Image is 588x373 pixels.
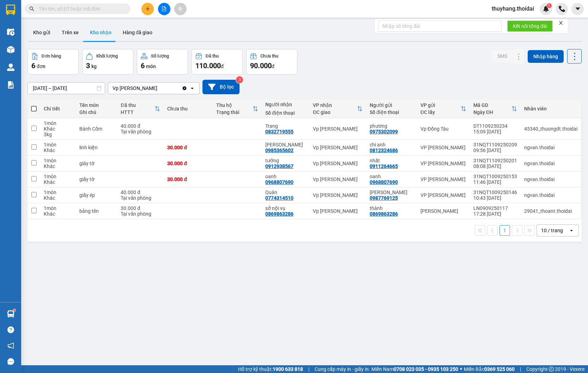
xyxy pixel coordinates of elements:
[44,132,72,137] div: 3 kg
[7,342,14,349] span: notification
[7,358,14,365] span: message
[265,158,306,163] div: tưởng
[541,227,563,234] div: 10 / trang
[543,6,549,12] img: icon-new-feature
[473,211,517,217] div: 17:28 [DATE]
[569,228,574,233] svg: open
[464,365,515,373] span: Miền Bắc
[121,211,160,217] div: Tại văn phòng
[117,100,164,118] th: Toggle SortBy
[549,367,554,372] span: copyright
[473,189,517,195] div: 31NQT1009250146
[167,106,209,112] div: Chưa thu
[265,205,306,211] div: sở nội vụ
[141,3,154,15] button: plus
[420,109,461,115] div: ĐC lấy
[370,158,413,163] div: nhất
[571,3,584,15] button: caret-down
[44,205,72,211] div: 1 món
[82,49,133,74] button: Khối lượng3kg
[7,46,14,53] img: warehouse-icon
[420,102,461,108] div: VP gửi
[370,148,398,153] div: 0812324686
[236,76,243,83] sup: 3
[394,366,458,372] strong: 0708 023 035 - 0935 103 250
[313,145,363,150] div: Vp [PERSON_NAME]
[44,174,72,179] div: 1 món
[121,109,154,115] div: HTTT
[370,195,398,201] div: 0987769125
[44,179,72,185] div: Khác
[121,195,160,201] div: Tại văn phòng
[575,6,581,12] span: caret-down
[213,100,262,118] th: Toggle SortBy
[273,366,303,372] strong: 1900 633 818
[7,81,14,89] img: solution-icon
[370,179,398,185] div: 0968807690
[44,120,72,126] div: 1 món
[162,6,166,11] span: file-add
[44,126,72,132] div: Khác
[113,85,157,92] div: Vp [PERSON_NAME]
[79,208,114,214] div: bảng tên
[524,126,577,132] div: 45340_thuongdt.thoidai
[182,85,187,91] svg: Clear value
[370,109,413,115] div: Số điện thoại
[7,64,14,71] img: warehouse-icon
[370,129,398,134] div: 0975302099
[313,161,363,166] div: Vp [PERSON_NAME]
[484,366,515,372] strong: 0369 525 060
[238,365,303,373] span: Hỗ trợ kỹ thuật:
[189,85,195,91] svg: open
[507,20,553,32] button: Kết nối tổng đài
[473,158,517,163] div: 31NQT1109250201
[265,195,293,201] div: 0774314510
[246,49,297,74] button: Chưa thu90.000đ
[313,109,357,115] div: ĐC giao
[91,64,97,69] span: kg
[492,50,513,62] button: SMS
[309,100,366,118] th: Toggle SortBy
[313,102,357,108] div: VP nhận
[7,310,14,318] img: warehouse-icon
[7,326,14,333] span: question-circle
[79,109,114,115] div: Ghi chú
[84,24,117,41] button: Kho nhận
[37,64,46,69] span: đơn
[151,54,169,59] div: Số lượng
[44,195,72,201] div: Khác
[265,163,293,169] div: 0912938567
[250,61,272,70] span: 90.000
[121,123,160,129] div: 40.000 đ
[178,6,183,11] span: aim
[260,54,278,59] div: Chưa thu
[473,179,517,185] div: 11:46 [DATE]
[96,54,118,59] div: Khối lượng
[79,176,114,182] div: giấy tờ
[44,142,72,148] div: 1 món
[547,3,552,8] sup: 1
[216,109,253,115] div: Trạng thái
[79,161,114,166] div: giáy tờ
[473,123,517,129] div: DT1109250234
[370,142,413,148] div: chi anh
[44,211,72,217] div: Khác
[121,102,154,108] div: Đã thu
[473,129,517,134] div: 15:09 [DATE]
[117,24,158,41] button: Hàng đã giao
[28,83,105,94] input: Select a date range.
[486,4,540,13] span: thuyhang.thoidai
[370,163,398,169] div: 0911264665
[473,148,517,153] div: 09:56 [DATE]
[28,49,79,74] button: Đơn hàng6đơn
[206,54,219,59] div: Đã thu
[558,20,563,25] span: close
[499,225,510,236] button: 1
[420,176,466,182] div: VP [PERSON_NAME]
[524,208,577,214] div: 29041_thoant.thoidai
[473,109,511,115] div: Ngày ĐH
[202,80,240,94] button: Bộ lọc
[31,61,35,70] span: 6
[473,102,511,108] div: Mã GD
[174,3,187,15] button: aim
